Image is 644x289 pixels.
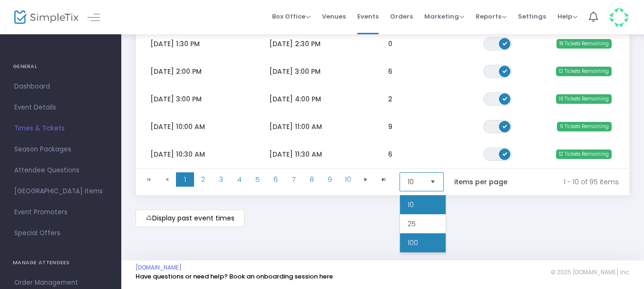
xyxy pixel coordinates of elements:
[272,12,311,21] span: Box Office
[150,122,205,131] span: [DATE] 10:00 AM
[269,122,322,131] span: [DATE] 11:00 AM
[176,172,194,187] span: Page 1
[388,122,392,131] span: 9
[556,67,612,76] span: 12 Tickets Remaining
[230,172,248,187] span: Page 4
[408,200,414,209] span: 10
[136,264,182,271] a: [DOMAIN_NAME]
[14,185,107,198] span: [GEOGRAPHIC_DATA] Items
[136,272,333,281] a: Have questions or need help? Book an onboarding session here
[269,39,321,49] span: [DATE] 2:30 PM
[503,40,507,45] span: ON
[556,149,612,159] span: 12 Tickets Remaining
[150,67,202,76] span: [DATE] 2:00 PM
[357,4,379,29] span: Events
[454,177,507,187] label: items per page
[150,149,205,159] span: [DATE] 10:30 AM
[150,94,202,104] span: [DATE] 3:00 PM
[556,94,612,104] span: 16 Tickets Remaining
[14,227,107,239] span: Special Offers
[194,172,212,187] span: Page 2
[322,4,346,29] span: Venues
[424,12,464,21] span: Marketing
[362,176,370,183] span: Go to the next page
[357,172,375,187] span: Go to the next page
[426,173,439,191] button: Select
[212,172,230,187] span: Page 3
[390,4,413,29] span: Orders
[284,172,302,187] span: Page 7
[339,172,357,187] span: Page 10
[266,172,284,187] span: Page 6
[408,238,418,248] span: 100
[388,39,392,49] span: 0
[14,80,107,93] span: Dashboard
[13,253,108,272] h4: MANAGE ATTENDEES
[408,177,422,187] span: 10
[269,149,322,159] span: [DATE] 11:30 AM
[557,12,577,21] span: Help
[388,149,392,159] span: 6
[14,122,107,135] span: Times & Tickets
[14,277,107,289] span: Order Management
[476,12,507,21] span: Reports
[14,164,107,177] span: Attendee Questions
[14,101,107,114] span: Event Details
[269,67,321,76] span: [DATE] 3:00 PM
[503,151,507,156] span: ON
[551,269,630,276] span: © 2025 [DOMAIN_NAME] Inc.
[380,176,388,183] span: Go to the last page
[321,172,339,187] span: Page 9
[14,206,107,219] span: Event Promoters
[13,57,108,76] h4: GENERAL
[518,4,546,29] span: Settings
[302,172,321,187] span: Page 8
[557,122,612,131] span: 9 Tickets Remaining
[375,172,393,187] span: Go to the last page
[248,172,266,187] span: Page 5
[527,172,619,191] kendo-pager-info: 1 - 10 of 95 items
[408,219,416,229] span: 25
[14,143,107,156] span: Season Packages
[503,123,507,128] span: ON
[150,39,200,49] span: [DATE] 1:30 PM
[269,94,321,104] span: [DATE] 4:00 PM
[388,94,392,104] span: 2
[503,68,507,73] span: ON
[503,96,507,100] span: ON
[388,67,392,76] span: 6
[556,39,612,49] span: 18 Tickets Remaining
[136,209,244,227] m-button: Display past event times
